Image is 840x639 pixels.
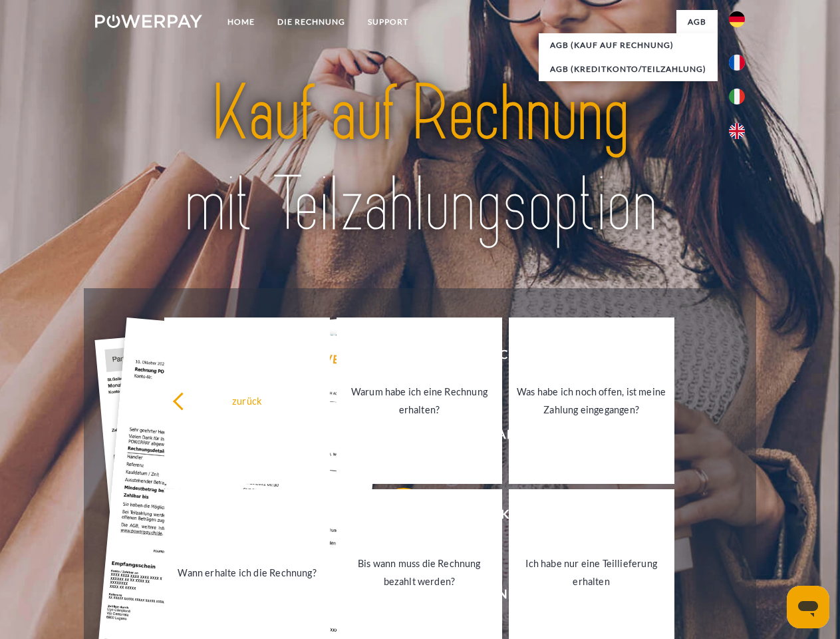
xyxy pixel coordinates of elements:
iframe: Schaltfläche zum Öffnen des Messaging-Fensters [787,586,829,628]
img: fr [729,55,745,71]
a: AGB (Kreditkonto/Teilzahlung) [539,57,718,81]
div: Warum habe ich eine Rechnung erhalten? [345,383,494,419]
div: Was habe ich noch offen, ist meine Zahlung eingegangen? [517,383,666,419]
img: de [729,11,745,27]
a: Was habe ich noch offen, ist meine Zahlung eingegangen? [509,318,674,484]
a: DIE RECHNUNG [266,10,356,34]
a: agb [676,10,718,34]
img: logo-powerpay-white.svg [95,15,202,28]
a: SUPPORT [356,10,420,34]
div: zurück [172,391,322,409]
img: en [729,123,745,139]
a: Home [216,10,266,34]
img: it [729,89,745,105]
div: Ich habe nur eine Teillieferung erhalten [517,554,666,590]
a: AGB (Kauf auf Rechnung) [539,33,718,57]
div: Bis wann muss die Rechnung bezahlt werden? [345,554,494,590]
div: Wann erhalte ich die Rechnung? [172,563,322,581]
img: title-powerpay_de.svg [127,64,713,255]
